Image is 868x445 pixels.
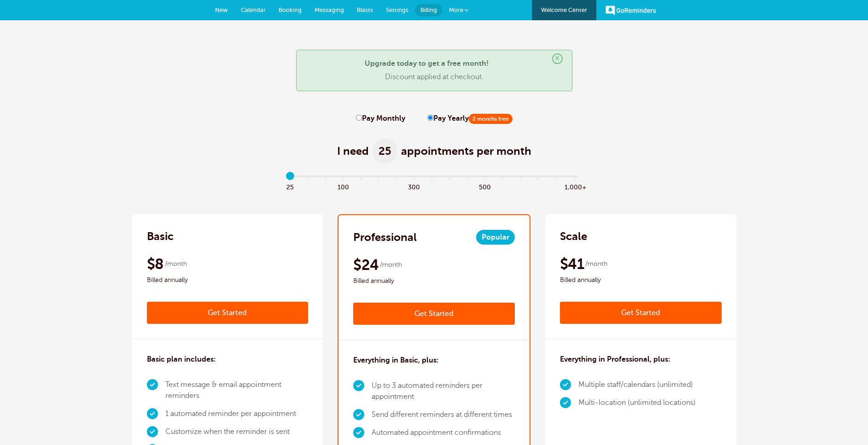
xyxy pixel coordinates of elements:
span: Billed annually [560,275,722,286]
span: $8 [147,255,164,273]
span: $41 [560,255,584,273]
li: Send different reminders at different times [372,406,515,424]
span: /month [585,258,607,269]
span: /month [165,258,187,269]
span: Billed annually [353,275,515,287]
span: Settings [386,6,408,13]
a: Get Started [353,303,515,325]
h3: Everything in Professional, plus: [560,354,670,365]
li: Up to 3 automated reminders per appointment [372,377,515,406]
span: Billing [420,6,437,13]
span: 1,000+ [565,181,587,192]
h2: Scale [560,229,587,244]
li: 1 automated reminder per appointment [165,405,309,423]
span: 500 [476,181,494,192]
input: Pay Yearly2 months free [427,115,433,121]
span: 25 [373,138,397,164]
h2: Professional [353,230,417,245]
span: Billed annually [147,275,309,286]
span: Popular [476,230,515,245]
a: Get Started [147,302,309,324]
span: More [449,6,463,13]
span: Blasts [357,6,373,13]
span: Calendar [241,6,266,13]
label: Pay Yearly [427,114,513,123]
span: Booking [279,6,302,13]
span: 25 [281,181,299,192]
h3: Everything in Basic, plus: [353,355,439,366]
span: appointments per month [401,144,531,158]
span: /month [380,259,402,270]
li: Text message & email appointment reminders [165,376,309,405]
input: Pay Monthly [356,115,362,121]
h2: Basic [147,229,174,244]
span: I need [337,144,369,158]
strong: Upgrade today to get a free month! [365,59,489,68]
span: $24 [353,256,379,274]
span: Messaging [315,6,344,13]
a: Get Started [560,302,722,324]
h3: Basic plan includes: [147,354,216,365]
label: Pay Monthly [356,114,405,123]
span: 100 [334,181,352,192]
li: Automated appointment confirmations [372,424,515,442]
li: Customize when the reminder is sent [165,423,309,441]
span: New [215,6,228,13]
span: 300 [405,181,423,192]
a: Billing [415,4,443,16]
span: 2 months free [469,114,513,124]
p: Discount applied at checkout. [306,73,563,82]
li: Multi-location (unlimited locations) [578,394,696,412]
span: × [552,53,563,64]
li: Multiple staff/calendars (unlimited) [578,376,696,394]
